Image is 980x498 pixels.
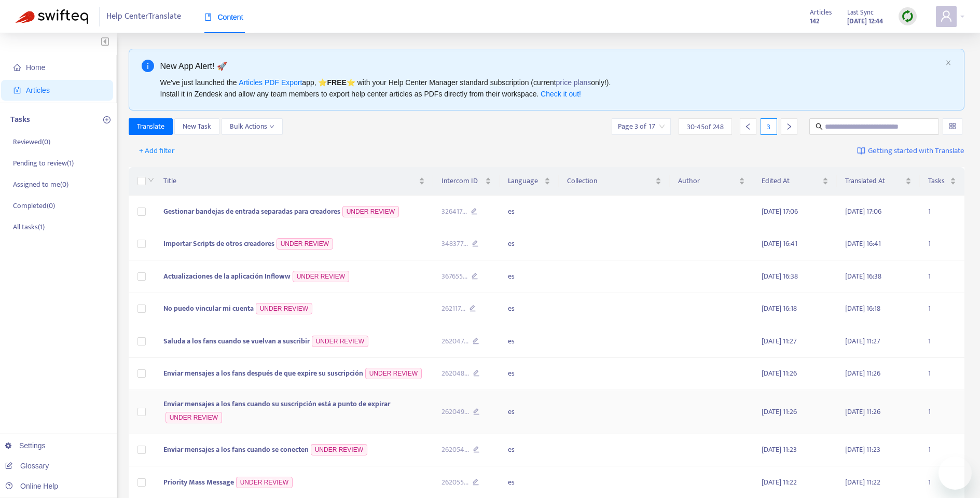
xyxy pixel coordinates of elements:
td: es [500,434,559,467]
span: [DATE] 11:26 [762,406,797,418]
span: Priority Mass Message [163,476,234,488]
span: 262054 ... [441,444,469,455]
a: Articles PDF Export [239,78,302,87]
iframe: Button to launch messaging window [938,457,972,490]
td: 1 [920,325,964,358]
span: Intercom ID [441,175,484,187]
th: Translated At [837,167,920,196]
span: [DATE] 17:06 [762,205,798,217]
span: [DATE] 16:38 [845,270,881,282]
td: 1 [920,293,964,326]
button: Bulk Actionsdown [222,118,283,135]
span: Gestionar bandejas de entrada separadas para creadores [163,205,340,217]
span: account-book [13,87,21,94]
span: [DATE] 16:41 [762,238,797,250]
a: Check it out! [541,90,581,98]
a: Getting started with Translate [857,143,964,159]
span: 367655 ... [441,271,467,282]
td: 1 [920,434,964,467]
span: [DATE] 17:06 [845,205,881,217]
p: Reviewed ( 0 ) [13,136,50,147]
span: Importar Scripts de otros creadores [163,238,274,250]
span: 348377 ... [441,238,468,250]
p: Tasks [10,114,30,126]
span: down [148,177,154,183]
th: Title [155,167,433,196]
span: Getting started with Translate [868,145,964,157]
td: 1 [920,358,964,391]
td: 1 [920,390,964,434]
td: 1 [920,196,964,228]
a: price plans [556,78,591,87]
div: New App Alert! 🚀 [160,60,942,73]
span: Tasks [928,175,948,187]
span: 262117 ... [441,303,465,314]
td: es [500,196,559,228]
span: Help Center Translate [106,7,181,26]
span: right [785,123,793,130]
button: + Add filter [131,143,183,159]
span: UNDER REVIEW [293,271,349,282]
div: 3 [761,118,777,135]
td: es [500,358,559,391]
td: es [500,293,559,326]
th: Intercom ID [433,167,500,196]
img: Swifteq [16,9,88,24]
strong: 142 [810,16,819,27]
span: Enviar mensajes a los fans cuando se conecten [163,444,309,455]
span: UNDER REVIEW [311,444,367,455]
th: Collection [559,167,670,196]
b: FREE [327,78,346,87]
span: UNDER REVIEW [312,336,368,347]
span: Author [678,175,737,187]
td: 1 [920,260,964,293]
span: user [940,10,953,22]
a: Settings [5,441,46,450]
span: [DATE] 11:27 [845,335,880,347]
strong: [DATE] 12:44 [847,16,883,27]
span: book [204,13,212,21]
span: Collection [567,175,653,187]
p: Assigned to me ( 0 ) [13,179,68,190]
span: 262047 ... [441,336,468,347]
button: close [945,60,951,66]
span: [DATE] 11:23 [845,444,880,455]
th: Edited At [753,167,837,196]
span: [DATE] 11:23 [762,444,797,455]
span: UNDER REVIEW [256,303,312,314]
span: [DATE] 16:41 [845,238,881,250]
p: All tasks ( 1 ) [13,222,45,232]
button: Translate [129,118,173,135]
span: [DATE] 11:26 [845,406,880,418]
td: es [500,325,559,358]
span: UNDER REVIEW [236,477,293,488]
span: Articles [810,7,832,18]
button: New Task [174,118,219,135]
span: UNDER REVIEW [365,368,422,379]
span: No puedo vincular mi cuenta [163,302,254,314]
a: Online Help [5,482,58,490]
span: info-circle [142,60,154,72]
span: Content [204,13,243,21]
div: We've just launched the app, ⭐ ⭐️ with your Help Center Manager standard subscription (current on... [160,77,942,100]
span: UNDER REVIEW [165,412,222,423]
span: [DATE] 11:27 [762,335,797,347]
span: Translate [137,121,164,132]
span: Actualizaciones de la aplicación Infloww [163,270,291,282]
span: 326417 ... [441,206,467,217]
span: UNDER REVIEW [277,238,333,250]
span: 262048 ... [441,368,469,379]
span: 262049 ... [441,406,469,418]
span: 262055 ... [441,477,468,488]
span: Edited At [762,175,820,187]
span: plus-circle [103,116,111,123]
td: 1 [920,228,964,261]
td: es [500,260,559,293]
span: left [744,123,752,130]
td: es [500,228,559,261]
span: 30 - 45 of 248 [687,121,724,132]
span: close [945,60,951,66]
span: Bulk Actions [230,121,274,132]
span: Title [163,175,417,187]
span: Saluda a los fans cuando se vuelvan a suscribir [163,335,310,347]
